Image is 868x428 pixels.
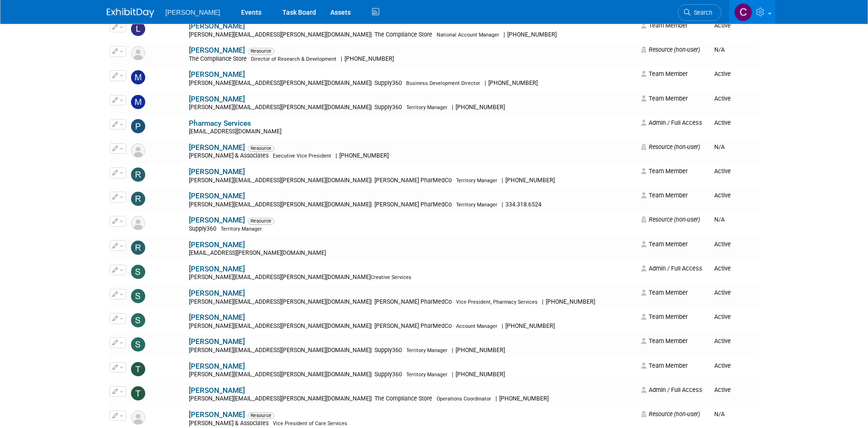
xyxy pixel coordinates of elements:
span: Resource [248,48,274,55]
span: Team Member [641,241,688,248]
span: Creative Services [371,274,411,280]
span: Team Member [641,167,688,175]
img: Traci Varon [131,386,145,400]
span: Team Member [641,192,688,199]
span: Active [714,289,731,296]
span: | [371,371,372,378]
span: The Compliance Store [189,56,250,62]
img: Resource [131,216,145,230]
span: | [452,371,453,378]
span: Vice President, Pharmacy Services [456,299,538,305]
span: | [452,347,453,354]
span: Active [714,22,731,29]
span: N/A [714,216,725,223]
span: Search [691,9,712,16]
img: Samia Goodwyn [131,265,145,279]
span: | [371,395,372,402]
span: [PERSON_NAME] & Associates [189,420,271,427]
div: [PERSON_NAME][EMAIL_ADDRESS][PERSON_NAME][DOMAIN_NAME] [189,371,635,379]
span: | [371,177,372,184]
span: Resource (non-user) [641,216,700,223]
span: Active [714,265,731,272]
a: [PERSON_NAME] [189,46,245,55]
span: Supply360 [372,80,405,86]
span: [PHONE_NUMBER] [453,347,508,354]
img: ExhibitDay [107,8,154,18]
span: Executive Vice President [273,153,331,159]
a: [PERSON_NAME] [189,95,245,103]
a: [PERSON_NAME] [189,241,245,249]
span: Admin / Full Access [641,386,702,393]
img: Sarah Barker [131,289,145,303]
span: Business Development Director [406,80,480,86]
a: [PERSON_NAME] [189,192,245,200]
span: Territory Manager [456,202,497,208]
a: [PERSON_NAME] [189,337,245,346]
a: [PERSON_NAME] [189,313,245,322]
span: [PHONE_NUMBER] [453,371,508,378]
span: Active [714,192,731,199]
span: Team Member [641,362,688,369]
span: N/A [714,143,725,150]
span: [PERSON_NAME] PharMedCo [372,298,455,305]
span: [PERSON_NAME] & Associates [189,152,271,159]
a: [PERSON_NAME] [189,167,245,176]
span: | [504,31,505,38]
img: Rick Deloney [131,192,145,206]
span: Operations Coordinator [437,396,491,402]
div: [EMAIL_ADDRESS][DOMAIN_NAME] [189,128,635,136]
span: Resource (non-user) [641,410,700,418]
img: Shannon Glynn [131,313,145,327]
a: [PERSON_NAME] [189,289,245,298]
div: [EMAIL_ADDRESS][PERSON_NAME][DOMAIN_NAME] [189,250,635,257]
span: | [371,104,372,111]
img: Rebecca Latta [131,167,145,182]
span: | [371,80,372,86]
span: Supply360 [189,225,219,232]
span: | [371,31,372,38]
span: [PHONE_NUMBER] [486,80,541,86]
img: Mike Randolph [131,70,145,84]
span: | [336,152,337,159]
div: [PERSON_NAME][EMAIL_ADDRESS][PERSON_NAME][DOMAIN_NAME] [189,177,635,185]
span: | [341,56,342,62]
span: [PHONE_NUMBER] [543,298,598,305]
span: Vice President of Care Services [273,420,347,427]
img: Rocky Guidry [131,241,145,255]
div: [PERSON_NAME][EMAIL_ADDRESS][PERSON_NAME][DOMAIN_NAME] [189,323,635,330]
span: Active [714,362,731,369]
img: Shawn Brisson [131,337,145,352]
div: [PERSON_NAME][EMAIL_ADDRESS][PERSON_NAME][DOMAIN_NAME] [189,201,635,209]
span: Active [714,313,731,320]
span: | [452,104,453,111]
span: | [371,298,372,305]
span: [PERSON_NAME] PharMedCo [372,201,455,208]
span: Admin / Full Access [641,119,702,126]
span: Resource [248,145,274,152]
span: Active [714,337,731,344]
a: [PERSON_NAME] [189,143,245,152]
span: Admin / Full Access [641,265,702,272]
span: | [502,201,503,208]
a: [PERSON_NAME] [189,22,245,30]
span: [PHONE_NUMBER] [337,152,392,159]
span: Active [714,95,731,102]
span: [PHONE_NUMBER] [497,395,551,402]
span: | [371,323,372,329]
div: [PERSON_NAME][EMAIL_ADDRESS][PERSON_NAME][DOMAIN_NAME] [189,395,635,403]
span: N/A [714,410,725,418]
img: Tom DeBell [131,362,145,376]
span: [PERSON_NAME] [166,9,220,16]
img: Resource [131,46,145,60]
span: Active [714,241,731,248]
span: [PHONE_NUMBER] [453,104,508,111]
span: Resource (non-user) [641,46,700,53]
img: Cushing Phillips [734,3,752,21]
img: Resource [131,143,145,158]
span: Supply360 [372,371,405,378]
span: | [495,395,497,402]
span: [PHONE_NUMBER] [342,56,397,62]
span: | [371,347,372,354]
span: Resource [248,218,274,224]
span: [PERSON_NAME] PharMedCo [372,177,455,184]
